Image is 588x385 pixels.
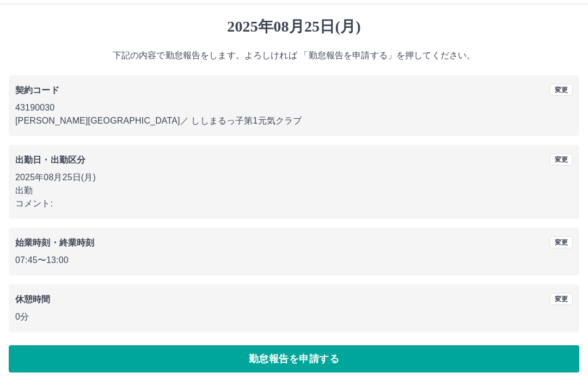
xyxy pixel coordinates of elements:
[15,310,573,323] p: 0分
[15,114,573,127] p: [PERSON_NAME][GEOGRAPHIC_DATA] ／ ししまるっ子第1元気クラブ
[15,254,573,267] p: 07:45 〜 13:00
[15,85,59,95] b: 契約コード
[550,293,573,305] button: 変更
[9,345,579,372] button: 勤怠報告を申請する
[550,236,573,248] button: 変更
[15,101,573,114] p: 43190030
[9,17,579,36] h1: 2025年08月25日(月)
[550,84,573,96] button: 変更
[15,155,85,164] b: 出勤日・出勤区分
[550,154,573,166] button: 変更
[15,295,51,304] b: 休憩時間
[9,49,579,62] p: 下記の内容で勤怠報告をします。よろしければ 「勤怠報告を申請する」を押してください。
[15,197,573,210] p: コメント:
[15,238,94,247] b: 始業時刻・終業時刻
[15,171,573,184] p: 2025年08月25日(月)
[15,184,573,197] p: 出勤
